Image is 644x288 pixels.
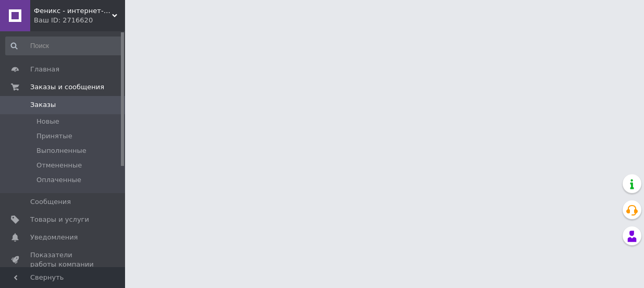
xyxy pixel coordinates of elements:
span: Заказы и сообщения [30,82,104,92]
span: Сообщения [30,197,71,207]
span: Выполненные [36,146,86,155]
span: Принятые [36,131,72,141]
span: Показатели работы компании [30,250,96,269]
span: Отмененные [36,161,82,170]
span: Оплаченные [36,175,81,185]
span: Феникс - интернет-магазин детской и взрослой одежды [34,6,112,16]
span: Новые [36,117,59,126]
span: Уведомления [30,233,78,242]
span: Главная [30,65,59,74]
span: Товары и услуги [30,215,89,224]
input: Поиск [5,37,122,55]
span: Заказы [30,100,56,110]
div: Ваш ID: 2716620 [34,16,125,25]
